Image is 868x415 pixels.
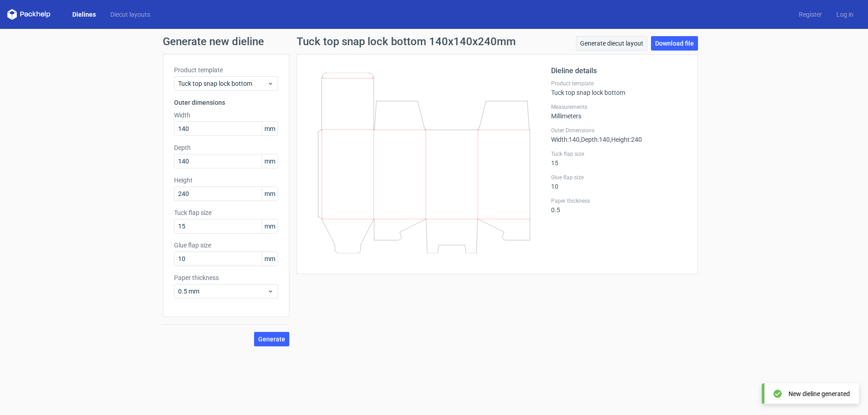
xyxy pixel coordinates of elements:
label: Height [174,176,278,185]
div: Tuck top snap lock bottom [551,80,687,96]
label: Outer Dimensions [551,127,687,134]
label: Measurements [551,103,687,111]
div: Millimeters [551,103,687,120]
a: Log in [829,10,861,19]
button: Generate [254,332,289,346]
h1: Tuck top snap lock bottom 140x140x240mm [297,36,516,47]
label: Depth [174,143,278,152]
h3: Outer dimensions [174,98,278,107]
label: Paper thickness [174,273,278,282]
h1: Generate new dieline [163,36,705,47]
h2: Dieline details [551,65,687,76]
span: mm [262,122,278,135]
label: Product template [174,65,278,75]
label: Width [174,111,278,120]
span: mm [262,187,278,201]
label: Glue flap size [174,241,278,250]
span: , Height : 240 [610,136,642,143]
label: Glue flap size [551,174,687,181]
label: Tuck flap size [174,208,278,217]
label: Paper thickness [551,197,687,205]
a: Register [792,10,829,19]
span: mm [262,219,278,233]
div: New dieline generated [788,389,850,398]
span: Tuck top snap lock bottom [178,79,267,88]
div: 0.5 [551,197,687,214]
div: 15 [551,150,687,167]
a: Generate diecut layout [576,36,647,51]
span: mm [262,252,278,266]
a: Diecut layouts [103,10,157,19]
span: mm [262,154,278,168]
span: Width : 140 [551,136,580,143]
a: Download file [651,36,698,51]
div: 10 [551,174,687,190]
span: , Depth : 140 [580,136,610,143]
span: 0.5 mm [178,287,267,296]
label: Tuck flap size [551,150,687,158]
label: Product template [551,80,687,87]
span: Generate [258,336,285,342]
a: Dielines [65,10,103,19]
